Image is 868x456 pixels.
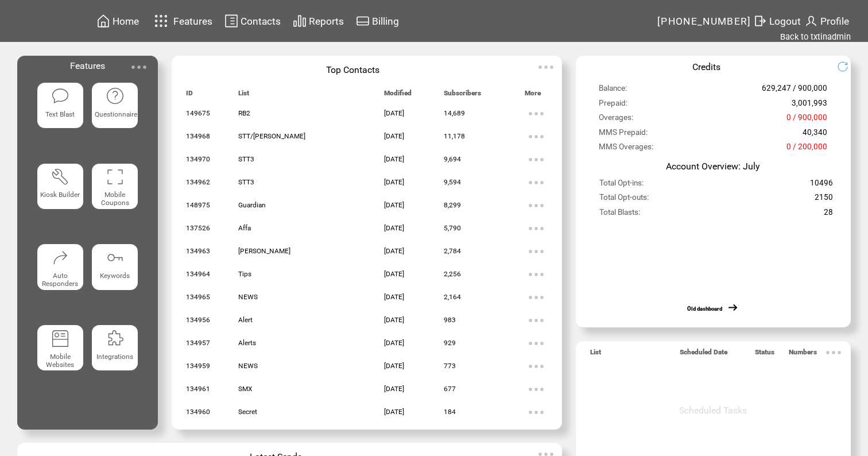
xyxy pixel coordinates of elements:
span: Keywords [100,272,130,280]
span: List [238,89,249,102]
span: STT/[PERSON_NAME] [238,132,305,140]
span: 2,784 [444,247,461,255]
img: integrations.svg [106,329,125,348]
span: STT3 [238,178,254,186]
a: Kiosk Builder [37,164,83,235]
span: [DATE] [384,201,404,209]
img: profile.svg [804,14,818,28]
span: Home [113,16,139,27]
img: tool%201.svg [51,168,70,187]
span: 134957 [186,339,210,347]
img: coupons.svg [106,168,125,187]
span: 134961 [186,385,210,393]
span: 677 [444,385,456,393]
a: Text Blast [37,83,83,154]
span: 134959 [186,362,210,370]
span: Text Blast [45,110,75,118]
span: Mobile Coupons [101,191,129,207]
span: 134964 [186,270,210,278]
span: 9,694 [444,155,461,163]
span: [DATE] [384,247,404,255]
a: Logout [751,12,803,30]
img: ellypsis.svg [525,355,548,378]
img: ellypsis.svg [525,102,548,125]
span: Questionnaire [95,110,137,118]
span: Kiosk Builder [40,191,80,199]
a: Mobile Websites [37,325,83,397]
span: [DATE] [384,316,404,324]
img: auto-responders.svg [51,248,70,267]
span: 2150 [815,192,833,207]
img: ellypsis.svg [525,240,548,263]
a: Profile [803,12,851,30]
img: ellypsis.svg [525,378,548,401]
a: Auto Responders [37,244,83,316]
span: NEWS [238,362,258,370]
span: NEWS [238,293,258,301]
a: Features [149,10,214,32]
a: Mobile Coupons [92,164,137,235]
a: Old dashboard [687,306,722,312]
a: Back to txtinadmin [780,32,851,42]
span: 9,594 [444,178,461,186]
span: MMS Overages: [599,142,653,156]
span: Reports [309,16,344,27]
span: 184 [444,408,456,416]
span: Guardian [238,201,266,209]
img: ellypsis.svg [525,309,548,332]
span: 28 [824,207,833,222]
span: Secret [238,408,257,416]
span: Features [173,16,212,27]
img: keywords.svg [106,248,125,267]
span: Profile [820,16,849,27]
span: Numbers [789,348,817,361]
span: [DATE] [384,362,404,370]
span: Top Contacts [326,64,379,75]
img: home.svg [96,14,110,28]
span: 10496 [810,178,833,192]
img: questionnaire.svg [106,87,125,106]
img: ellypsis.svg [525,171,548,194]
img: features.svg [151,11,171,30]
span: List [590,348,601,361]
span: Affa [238,224,251,232]
span: Account Overview: July [666,161,760,172]
span: [DATE] [384,109,404,117]
span: 134956 [186,316,210,324]
span: 0 / 900,000 [786,113,827,127]
span: 2,164 [444,293,461,301]
a: Billing [354,12,401,30]
span: [DATE] [384,385,404,393]
span: Modified [384,89,412,102]
span: 134960 [186,408,210,416]
img: ellypsis.svg [525,263,548,286]
img: text-blast.svg [51,87,70,106]
span: [DATE] [384,132,404,140]
span: 137526 [186,224,210,232]
span: Prepaid: [599,98,627,113]
span: 134965 [186,293,210,301]
img: ellypsis.svg [534,56,557,79]
span: 5,790 [444,224,461,232]
img: ellypsis.svg [525,125,548,148]
span: 3,001,993 [792,98,827,113]
span: STT3 [238,155,254,163]
span: Total Blasts: [599,207,640,222]
span: RB2 [238,109,250,117]
span: 149675 [186,109,210,117]
span: Status [755,348,774,361]
span: 134963 [186,247,210,255]
span: Billing [372,16,399,27]
span: 134962 [186,178,210,186]
a: Questionnaire [92,83,137,154]
a: Reports [291,12,346,30]
span: Scheduled Tasks [679,405,747,416]
img: ellypsis.svg [127,56,150,79]
img: ellypsis.svg [525,332,548,355]
span: Scheduled Date [680,348,727,361]
span: 929 [444,339,456,347]
span: 773 [444,362,456,370]
span: Logout [769,16,801,27]
span: 134968 [186,132,210,140]
span: 40,340 [803,127,827,142]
